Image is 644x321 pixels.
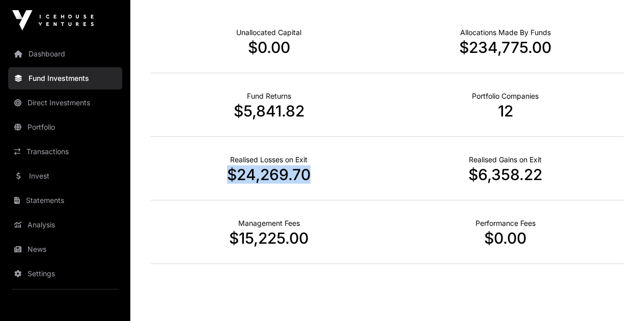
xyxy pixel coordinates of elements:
p: Net Realised on Negative Exits [230,155,307,165]
a: Fund Investments [8,67,122,90]
p: 12 [387,102,624,120]
a: Settings [8,262,122,285]
a: Direct Investments [8,92,122,114]
p: Fund Performance Fees (Carry) incurred to date [475,218,536,228]
p: Number of Companies Deployed Into [472,91,539,101]
a: Invest [8,165,122,187]
p: Realised Returns from Funds [247,91,291,101]
a: Dashboard [8,43,122,65]
p: $0.00 [387,229,624,247]
p: $15,225.00 [151,229,387,247]
img: Icehouse Ventures Logo [12,10,94,31]
p: Net Realised on Positive Exits [469,155,542,165]
a: Portfolio [8,116,122,138]
p: $6,358.22 [387,165,624,184]
p: $0.00 [151,38,387,56]
p: $234,775.00 [387,38,624,56]
iframe: Chat Widget [593,272,644,321]
p: $5,841.82 [151,102,387,120]
p: Capital Deployed Into Companies [460,27,551,38]
p: Fund Management Fees incurred to date [238,218,300,228]
a: News [8,238,122,260]
a: Analysis [8,214,122,236]
p: Cash not yet allocated [236,27,301,38]
p: $24,269.70 [151,165,387,184]
a: Statements [8,189,122,212]
a: Transactions [8,140,122,163]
